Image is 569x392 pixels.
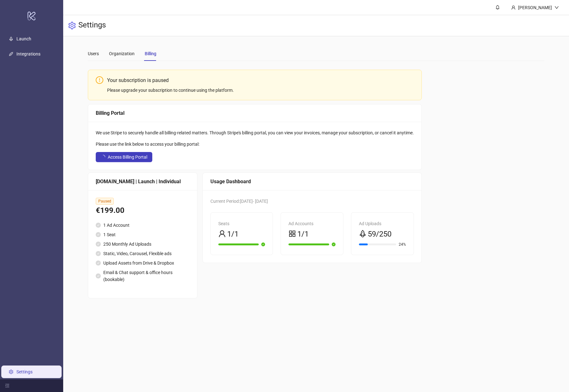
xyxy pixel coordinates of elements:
[96,223,101,228] span: check-circle
[100,154,106,160] span: loading
[68,22,76,29] span: setting
[288,230,296,237] span: appstore
[96,260,190,266] li: Upload Assets from Drive & Dropbox
[109,50,135,57] div: Organization
[288,220,336,227] div: Ad Accounts
[96,198,114,205] span: Paused
[399,243,406,246] span: 24%
[78,20,106,31] h3: Settings
[210,199,268,204] span: Current Period: [DATE] - [DATE]
[227,228,239,240] span: 1/1
[218,230,226,237] span: user
[96,250,190,257] li: Static, Video, Carousel, Flexible ads
[88,50,99,57] div: Users
[107,76,414,84] div: Your subscription is paused
[96,242,101,247] span: check-circle
[359,220,406,227] div: Ad Uploads
[16,369,33,374] a: Settings
[96,129,414,136] div: We use Stripe to securely handle all billing-related matters. Through Stripe's billing portal, yo...
[96,241,190,248] li: 250 Monthly Ad Uploads
[96,232,101,237] span: check-circle
[495,5,500,9] span: bell
[5,383,9,388] span: menu-fold
[108,155,147,160] span: Access Billing Portal
[96,269,190,283] li: Email & Chat support & office hours (bookable)
[145,50,156,57] div: Billing
[96,273,101,278] span: check-circle
[96,141,414,148] div: Please use the link below to access your billing portal:
[16,37,31,42] a: Launch
[516,4,554,11] div: [PERSON_NAME]
[210,178,414,185] div: Usage Dashboard
[96,251,101,256] span: check-circle
[96,231,190,238] li: 1 Seat
[511,5,516,10] span: user
[16,52,40,57] a: Integrations
[297,228,309,240] span: 1/1
[332,243,336,246] span: check-circle
[96,222,190,229] li: 1 Ad Account
[554,5,559,10] span: down
[107,87,414,94] div: Please upgrade your subscription to continue using the platform.
[218,220,265,227] div: Seats
[96,205,190,217] div: €199.00
[96,260,101,266] span: check-circle
[96,109,414,117] div: Billing Portal
[96,178,190,185] div: [DOMAIN_NAME] | Launch | Individual
[368,228,391,240] span: 59/250
[96,152,152,162] button: Access Billing Portal
[359,230,366,237] span: rocket
[96,76,103,84] span: exclamation-circle
[261,243,265,246] span: check-circle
